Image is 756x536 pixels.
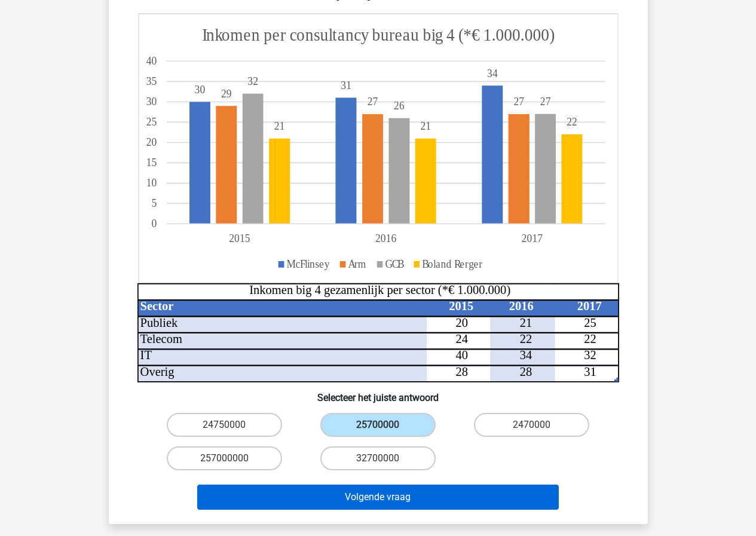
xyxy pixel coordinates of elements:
tspan: 31 [584,365,596,378]
tspan: 5 [151,197,157,210]
tspan: 22 [519,332,532,345]
tspan: 201520162017 [229,232,543,245]
tspan: 30 [146,96,157,108]
tspan: 35 [146,75,157,88]
tspan: 15 [146,157,157,169]
tspan: Publiek [140,316,177,329]
label: 257000000 [167,446,282,470]
tspan: 21 [519,316,532,329]
tspan: Inkomen per consultancy bureau big 4 (*€ 1.000.000) [202,24,555,45]
tspan: 20 [146,136,157,149]
tspan: 32 [584,349,596,362]
tspan: 2017 [577,299,601,313]
tspan: Telecom [140,332,182,345]
tspan: 2015 [449,299,473,313]
tspan: 0 [151,218,157,230]
tspan: 30 [194,83,205,96]
tspan: Inkomen big 4 gezamenlijk per sector (*€ 1.000.000) [249,283,510,297]
tspan: 22 [584,332,596,345]
tspan: 34 [519,349,532,362]
h6: Selecteer het juiste antwoord [128,382,629,403]
tspan: 40 [146,54,157,67]
tspan: Overig [140,365,174,379]
tspan: 40 [455,349,468,362]
tspan: 2016 [509,299,533,313]
tspan: 28 [519,365,532,378]
button: Volgende vraag [197,485,559,510]
tspan: 24 [455,332,468,345]
tspan: 34 [486,67,497,79]
tspan: 2121 [274,120,430,133]
tspan: 2727 [367,96,524,108]
tspan: GCB [385,258,404,270]
tspan: McFlinsey [286,258,330,270]
label: 32700000 [320,446,436,470]
tspan: 20 [455,316,468,329]
tspan: Boland Rerger [422,258,482,270]
tspan: 32 [247,75,258,88]
tspan: 22 [567,116,577,128]
tspan: 10 [146,177,157,189]
label: 24750000 [167,413,282,437]
tspan: 25 [146,116,157,128]
tspan: 28 [455,365,468,378]
tspan: 27 [540,96,550,108]
tspan: 26 [394,99,405,112]
tspan: 29 [221,87,232,100]
tspan: 31 [341,79,351,91]
tspan: Sector [140,299,173,313]
tspan: 25 [584,316,596,329]
tspan: Arm [348,258,366,270]
tspan: IT [140,349,152,362]
label: 25700000 [320,413,436,437]
label: 2470000 [474,413,589,437]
